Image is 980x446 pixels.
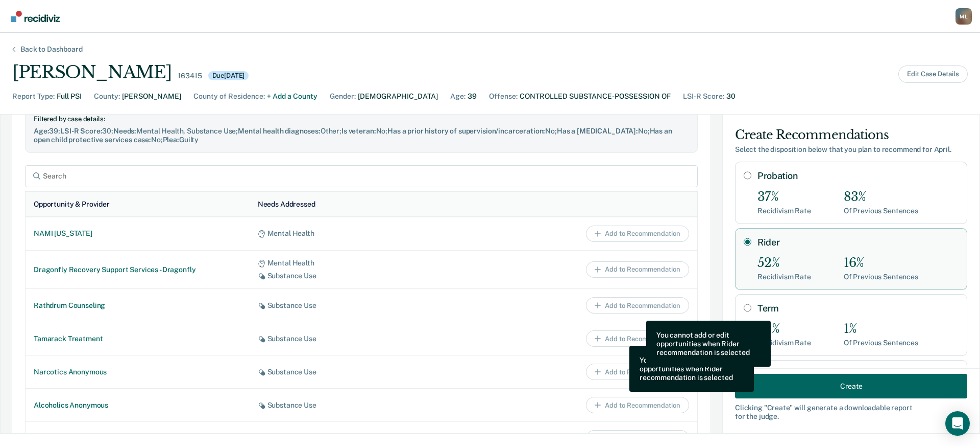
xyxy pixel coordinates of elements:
div: Clicking " Create " will generate a downloadable report for the judge. [735,404,967,421]
div: 1% [844,322,918,337]
div: Filtered by case details: [34,115,689,123]
div: Full PSI [57,91,82,102]
label: Rider [757,237,959,248]
span: Is veteran : [341,127,376,135]
button: Add to Recommendation [586,364,689,380]
div: Needs Addressed [258,200,315,209]
div: CONTROLLED SUBSTANCE-POSSESSION OF [520,91,671,102]
div: Mental Health [258,259,465,267]
button: Add to Recommendation [586,297,689,314]
label: Term [757,303,959,314]
div: Substance Use [258,368,465,376]
span: Plea : [163,136,179,144]
div: Recidivism Rate [757,339,811,347]
button: Profile dropdown button [955,8,972,25]
div: 52% [757,256,811,271]
div: Substance Use [258,272,465,280]
div: Substance Use [258,301,465,310]
span: Needs : [113,127,136,135]
div: 39 ; 30 ; Mental Health, Substance Use ; Other ; No ; No ; No ; No ; Guilty [34,127,689,144]
div: 30 [726,91,736,102]
div: Opportunity & Provider [34,200,110,209]
div: Substance Use [258,334,465,343]
button: Add to Recommendation [586,226,689,242]
div: Offense : [489,91,518,102]
input: Search [25,165,698,187]
div: Gender : [330,91,356,102]
span: Has an open child protective services case : [34,127,672,144]
div: Open Intercom Messenger [945,411,970,436]
div: Create Recommendations [735,127,967,143]
div: Tamarack Treatment [34,334,241,343]
div: 37% [757,190,811,205]
div: Select the disposition below that you plan to recommend for April . [735,145,967,154]
label: Probation [757,170,959,182]
div: Narcotics Anonymous [34,368,241,376]
div: Recidivism Rate [757,273,811,281]
div: Of Previous Sentences [844,273,918,281]
div: Mental Health [258,229,465,238]
span: Has a [MEDICAL_DATA] : [557,127,638,135]
div: County of Residence : [193,91,265,102]
button: Create [735,374,967,398]
div: 83% [844,190,918,205]
button: Add to Recommendation [586,397,689,413]
div: Age : [450,91,465,102]
div: + Add a County [267,91,317,102]
span: Has a prior history of supervision/incarceration : [387,127,545,135]
div: NAMI [US_STATE] [34,229,241,238]
img: Recidiviz [11,11,60,22]
button: Edit Case Details [898,65,968,83]
div: Back to Dashboard [8,45,95,54]
div: Recidivism Rate [757,207,811,215]
div: 16% [844,256,918,271]
div: [PERSON_NAME] [12,62,171,83]
div: Report Type : [12,91,55,102]
div: 163415 [178,72,202,80]
div: Of Previous Sentences [844,339,918,347]
button: Add to Recommendation [586,330,689,347]
div: Dragonfly Recovery Support Services - Dragonfly [34,265,241,274]
div: [DEMOGRAPHIC_DATA] [358,91,438,102]
span: LSI-R Score : [60,127,102,135]
div: M L [955,8,972,25]
div: County : [94,91,120,102]
div: Alcoholics Anonymous [34,401,241,410]
div: Substance Use [258,401,465,410]
div: 42% [757,322,811,337]
span: Age : [34,127,49,135]
div: [PERSON_NAME] [122,91,181,102]
div: Of Previous Sentences [844,207,918,215]
div: Rathdrum Counseling [34,301,241,310]
div: 39 [468,91,477,102]
span: Mental health diagnoses : [238,127,321,135]
button: Add to Recommendation [586,261,689,278]
div: LSI-R Score : [683,91,724,102]
div: Due [DATE] [208,71,249,80]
